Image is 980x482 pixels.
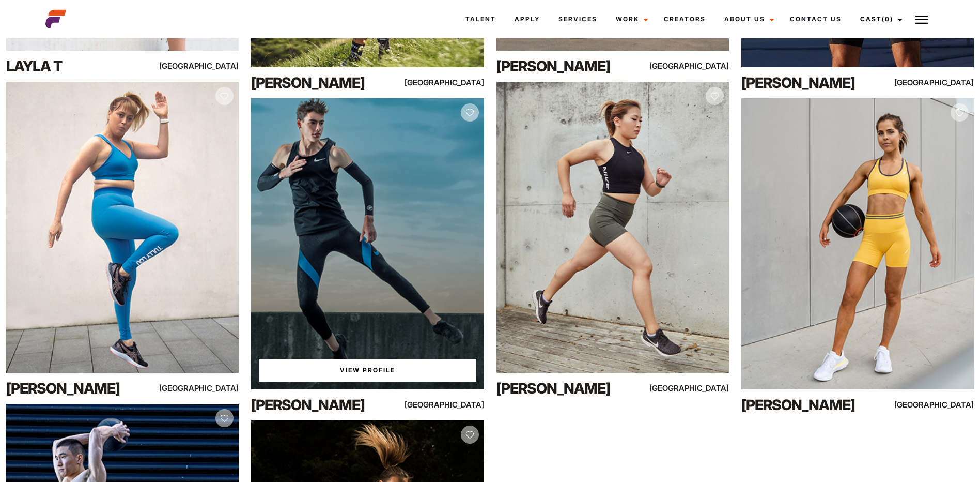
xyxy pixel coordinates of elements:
a: Apply [505,5,549,33]
a: Contact Us [781,5,851,33]
div: [PERSON_NAME] [251,72,391,93]
div: [PERSON_NAME] [6,378,146,399]
div: [PERSON_NAME] [741,72,881,93]
div: [GEOGRAPHIC_DATA] [169,59,239,72]
span: (0) [882,15,893,23]
div: [GEOGRAPHIC_DATA] [414,76,484,89]
img: Burger icon [915,13,928,26]
div: [PERSON_NAME] [251,395,391,415]
div: [PERSON_NAME] [741,395,881,415]
a: Creators [655,5,715,33]
a: Services [549,5,606,33]
div: [GEOGRAPHIC_DATA] [414,398,484,411]
a: View Flynn'sProfile [259,359,476,382]
div: [GEOGRAPHIC_DATA] [659,382,729,395]
a: About Us [715,5,781,33]
a: Work [606,5,655,33]
a: Talent [456,5,505,33]
div: [GEOGRAPHIC_DATA] [904,76,974,89]
img: cropped-aefm-brand-fav-22-square.png [45,9,66,29]
div: Layla T [6,56,146,77]
a: Cast(0) [851,5,909,33]
div: [PERSON_NAME] [496,56,636,77]
div: [GEOGRAPHIC_DATA] [659,59,729,72]
div: [PERSON_NAME] [496,378,636,399]
div: [GEOGRAPHIC_DATA] [169,382,239,395]
div: [GEOGRAPHIC_DATA] [904,398,974,411]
